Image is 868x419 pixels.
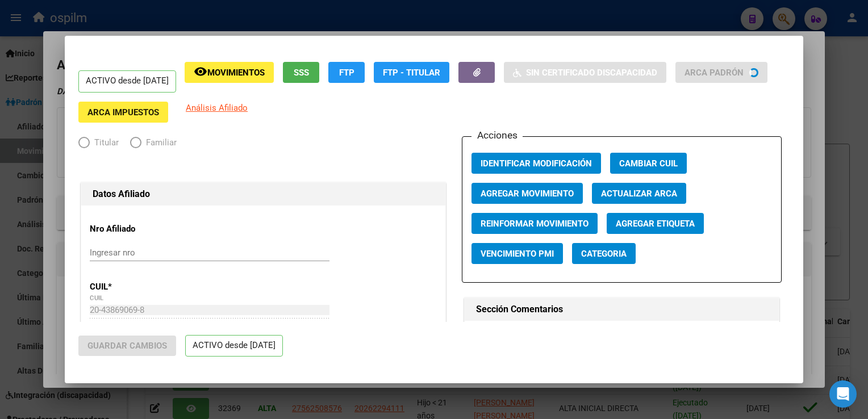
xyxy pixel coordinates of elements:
[185,62,274,83] button: Movimientos
[328,62,365,83] button: FTP
[471,243,563,264] button: Vencimiento PMI
[93,187,434,201] h1: Datos Afiliado
[581,249,627,259] span: Categoria
[78,336,176,356] button: Guardar Cambios
[592,183,686,204] button: Actualizar ARCA
[207,68,265,78] span: Movimientos
[90,223,194,236] p: Nro Afiliado
[90,136,119,149] span: Titular
[504,62,666,83] button: Sin Certificado Discapacidad
[481,158,592,169] span: Identificar Modificación
[572,243,636,264] button: Categoria
[829,380,857,408] div: Open Intercom Messenger
[87,107,159,118] span: ARCA Impuestos
[675,62,767,83] button: ARCA Padrón
[476,303,767,316] h1: Sección Comentarios
[374,62,449,83] button: FTP - Titular
[87,341,167,351] span: Guardar Cambios
[685,68,744,78] span: ARCA Padrón
[471,183,583,204] button: Agregar Movimiento
[294,68,309,78] span: SSS
[610,153,687,174] button: Cambiar CUIL
[471,128,523,143] h3: Acciones
[339,68,354,78] span: FTP
[78,102,168,123] button: ARCA Impuestos
[383,68,440,78] span: FTP - Titular
[471,153,601,174] button: Identificar Modificación
[607,213,704,234] button: Agregar Etiqueta
[78,140,188,150] mat-radio-group: Elija una opción
[616,219,695,229] span: Agregar Etiqueta
[481,249,554,259] span: Vencimiento PMI
[619,158,678,169] span: Cambiar CUIL
[481,219,589,229] span: Reinformar Movimiento
[283,62,319,83] button: SSS
[471,213,598,234] button: Reinformar Movimiento
[186,103,248,113] span: Análisis Afiliado
[601,188,677,199] span: Actualizar ARCA
[481,188,574,199] span: Agregar Movimiento
[194,65,207,78] mat-icon: remove_red_eye
[526,68,657,78] span: Sin Certificado Discapacidad
[141,136,177,149] span: Familiar
[78,70,176,93] p: ACTIVO desde [DATE]
[185,335,283,357] p: ACTIVO desde [DATE]
[90,280,194,294] p: CUIL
